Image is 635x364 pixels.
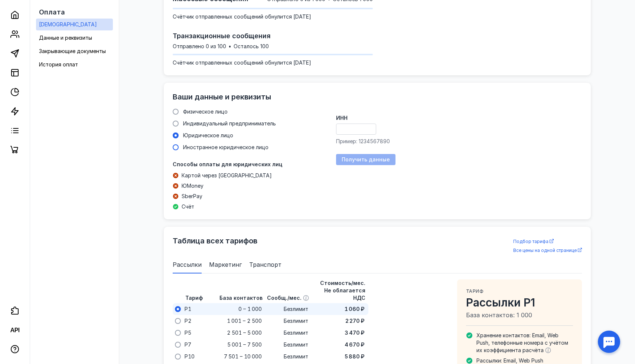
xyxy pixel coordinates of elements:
span: 1 001 – 2 500 [227,317,262,325]
span: База контактов [219,295,263,301]
span: Транспорт [249,260,281,269]
a: Подбор тарифа [513,238,582,245]
span: Оплата [39,8,65,16]
span: Рассылки [173,260,202,269]
span: База контактов: 1 000 [466,311,573,319]
span: Данные и реквизиты [39,35,92,41]
span: P7 [185,341,191,348]
span: 5 880 ₽ [345,353,365,360]
span: ИНН [336,115,348,121]
span: Таблица всех тарифов [173,236,257,245]
div: Пример: 1234567890 [336,138,582,145]
span: 3 470 ₽ [345,329,365,337]
span: Сообщ./мес. [267,295,302,301]
span: Маркетинг [209,260,242,269]
span: Рассылки: Email, Web Push [476,357,543,364]
a: Данные и реквизиты [36,32,113,44]
span: Иностранное юридическое лицо [183,144,268,150]
span: Осталось 100 [234,43,269,50]
span: P5 [185,329,191,337]
span: Физическое лицо [183,108,228,115]
span: Счётчик отправленных сообщений обнулится [DATE] [173,13,311,20]
span: Способы оплаты для юридических лиц [173,161,282,167]
span: 5 001 – 7 500 [227,341,262,348]
span: Безлимит [284,329,308,337]
a: Все цены на одной странице [513,247,582,254]
span: 2 270 ₽ [345,317,365,325]
span: 7 501 – 10 000 [224,353,262,360]
span: Все цены на одной странице [513,247,577,253]
span: Безлимит [284,341,308,348]
span: 1 060 ₽ [345,305,365,313]
span: Тариф [466,288,484,294]
span: Отправлено 0 из 100 [173,43,226,50]
span: Транзакционные сообщения [173,32,271,40]
span: P2 [185,317,192,325]
span: Тариф [185,295,203,301]
span: Безлимит [284,353,308,360]
span: [DEMOGRAPHIC_DATA] [39,21,97,27]
span: Закрывающие документы [39,48,106,54]
span: Безлимит [284,317,308,325]
span: Подбор тарифа [513,239,548,244]
span: 0 – 1 000 [238,305,262,313]
a: Закрывающие документы [36,45,113,57]
span: 4 670 ₽ [345,341,365,348]
span: Ваши данные и реквизиты [173,92,271,101]
span: Счёт [182,203,194,210]
span: P10 [185,353,195,360]
span: ЮMoney [182,182,203,190]
span: Хранение контактов: Email, Web Push, телефонные номера с учётом их коэффициента расчёта [476,332,568,353]
span: Стоимость/мес. Не облагается НДС [320,280,365,301]
span: Счётчик отправленных сообщений обнулится [DATE] [173,59,311,66]
span: P1 [185,305,191,313]
a: [DEMOGRAPHIC_DATA] [36,19,113,30]
span: История оплат [39,61,78,68]
span: • [228,44,231,49]
span: Индивидуальный предприниматель [183,120,276,127]
span: Картой через [GEOGRAPHIC_DATA] [182,172,272,179]
span: 2 501 – 5 000 [227,329,262,337]
span: Рассылки P1 [466,296,573,309]
a: История оплат [36,59,113,70]
span: Юридическое лицо [183,132,233,138]
span: Безлимит [284,305,308,313]
span: SberPay [182,193,202,200]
